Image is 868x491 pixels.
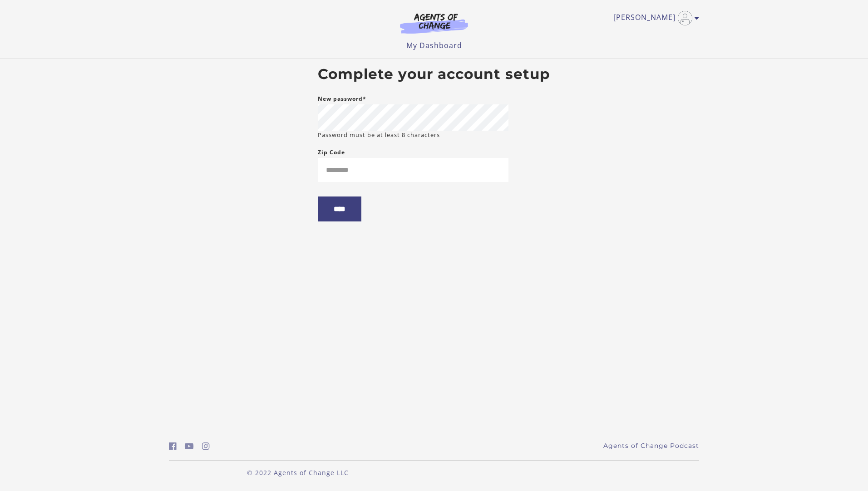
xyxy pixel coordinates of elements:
[603,441,699,451] a: Agents of Change Podcast
[185,442,194,451] i: https://www.youtube.com/c/AgentsofChangeTestPrepbyMeaganMitchell (Open in a new window)
[169,442,177,451] i: https://www.facebook.com/groups/aswbtestprep (Open in a new window)
[318,131,440,139] small: Password must be at least 8 characters
[318,147,345,158] label: Zip Code
[202,442,210,451] i: https://www.instagram.com/agentsofchangeprep/ (Open in a new window)
[406,40,462,50] a: My Dashboard
[318,93,366,104] label: New password*
[613,11,695,25] a: Toggle menu
[185,440,194,453] a: https://www.youtube.com/c/AgentsofChangeTestPrepbyMeaganMitchell (Open in a new window)
[318,66,550,83] h2: Complete your account setup
[169,440,177,453] a: https://www.facebook.com/groups/aswbtestprep (Open in a new window)
[169,468,427,477] p: © 2022 Agents of Change LLC
[390,13,478,34] img: Agents of Change Logo
[202,440,210,453] a: https://www.instagram.com/agentsofchangeprep/ (Open in a new window)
